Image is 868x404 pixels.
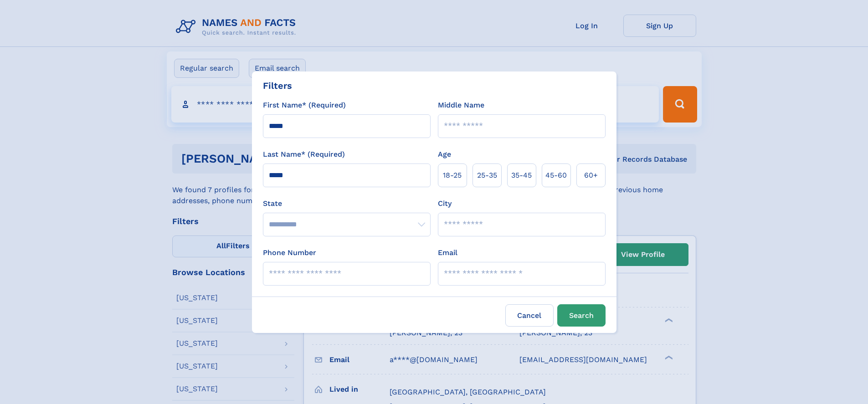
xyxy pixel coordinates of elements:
[263,247,316,258] label: Phone Number
[545,170,567,181] span: 45‑60
[438,100,484,111] label: Middle Name
[263,79,292,92] div: Filters
[263,149,345,160] label: Last Name* (Required)
[477,170,497,181] span: 25‑35
[263,100,346,111] label: First Name* (Required)
[438,149,451,160] label: Age
[438,247,457,258] label: Email
[511,170,532,181] span: 35‑45
[438,198,452,209] label: City
[557,304,606,327] button: Search
[443,170,462,181] span: 18‑25
[505,304,554,327] label: Cancel
[263,198,431,209] label: State
[584,170,598,181] span: 60+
